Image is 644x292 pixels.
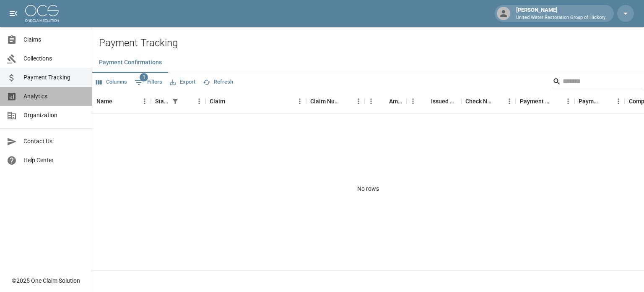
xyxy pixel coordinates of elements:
[132,76,164,89] button: Show filters
[96,89,112,113] div: Name
[169,95,181,107] button: Show filters
[513,6,609,21] div: [PERSON_NAME]
[169,95,181,107] div: 1 active filter
[520,89,550,113] div: Payment Method
[365,89,407,113] div: Amount
[99,37,644,49] h2: Payment Tracking
[201,76,235,89] button: Refresh
[579,89,600,113] div: Payment Type
[12,276,80,285] div: © 2025 One Claim Solution
[516,14,605,21] p: United Water Restoration Group of Hickory
[112,95,124,107] button: Sort
[491,95,503,107] button: Sort
[94,76,129,89] button: Select columns
[23,92,85,101] span: Analytics
[612,95,625,108] button: Menu
[503,95,516,108] button: Menu
[225,95,237,107] button: Sort
[550,95,562,107] button: Sort
[193,95,205,108] button: Menu
[516,89,574,113] div: Payment Method
[352,95,365,108] button: Menu
[155,89,169,113] div: Status
[293,95,306,108] button: Menu
[92,113,644,264] div: No rows
[23,156,85,165] span: Help Center
[553,75,642,90] div: Search
[92,53,169,73] button: Payment Confirmations
[419,95,431,107] button: Sort
[210,89,225,113] div: Claim
[431,89,457,113] div: Issued Date
[5,5,22,22] button: open drawer
[23,35,85,44] span: Claims
[151,89,205,113] div: Status
[23,54,85,63] span: Collections
[23,137,85,146] span: Contact Us
[465,89,491,113] div: Check Number
[574,89,625,113] div: Payment Type
[600,95,612,107] button: Sort
[140,73,148,82] span: 1
[23,73,85,82] span: Payment Tracking
[92,89,151,113] div: Name
[389,89,402,113] div: Amount
[340,95,352,107] button: Sort
[461,89,516,113] div: Check Number
[181,95,193,107] button: Sort
[92,53,644,73] div: dynamic tabs
[310,89,340,113] div: Claim Number
[562,95,574,108] button: Menu
[168,76,197,89] button: Export
[23,111,85,120] span: Organization
[138,95,151,108] button: Menu
[25,5,59,22] img: ocs-logo-white-transparent.png
[306,89,365,113] div: Claim Number
[205,89,306,113] div: Claim
[407,89,461,113] div: Issued Date
[407,95,419,108] button: Menu
[365,95,377,108] button: Menu
[377,95,389,107] button: Sort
